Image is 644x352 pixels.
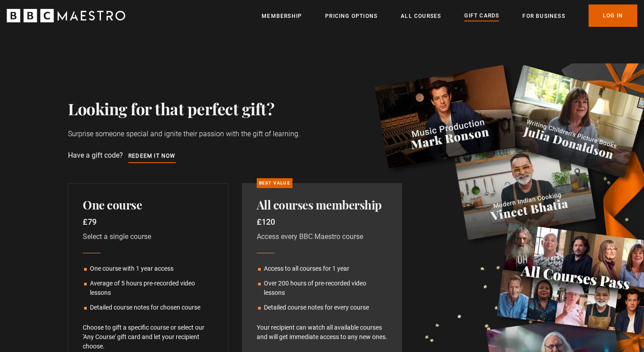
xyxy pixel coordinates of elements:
[257,216,388,228] p: £120
[401,12,441,21] a: All Courses
[83,216,214,228] p: £79
[257,303,388,312] li: Detailed course notes for every course
[7,9,125,22] svg: BBC Maestro
[257,264,388,273] li: Access to all courses for 1 year
[257,178,292,188] p: Best Value
[68,151,176,159] span: Have a gift code?
[325,12,377,21] a: Pricing Options
[83,303,214,312] li: Detailed course notes for chosen course
[464,11,499,21] a: Gift Cards
[83,231,214,242] p: Select a single course
[262,4,637,27] nav: Primary
[83,198,214,212] h2: One course
[522,12,565,21] a: For business
[257,323,388,342] p: Your recipient can watch all available courses and will get immediate access to any new ones.
[68,99,576,118] h1: Looking for that perfect gift?
[83,323,214,351] p: Choose to gift a specific course or select our 'Any Course' gift card and let your recipient choose.
[68,129,373,139] p: Surprise someone special and ignite their passion with the gift of learning.
[257,198,388,212] h2: All courses membership
[589,4,637,27] a: Log In
[128,151,176,161] a: Redeem it now
[257,231,388,242] p: Access every BBC Maestro course
[83,279,214,298] li: Average of 5 hours pre-recorded video lessons
[257,279,388,298] li: Over 200 hours of pre-recorded video lessons
[83,264,214,273] li: One course with 1 year access
[262,12,302,21] a: Membership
